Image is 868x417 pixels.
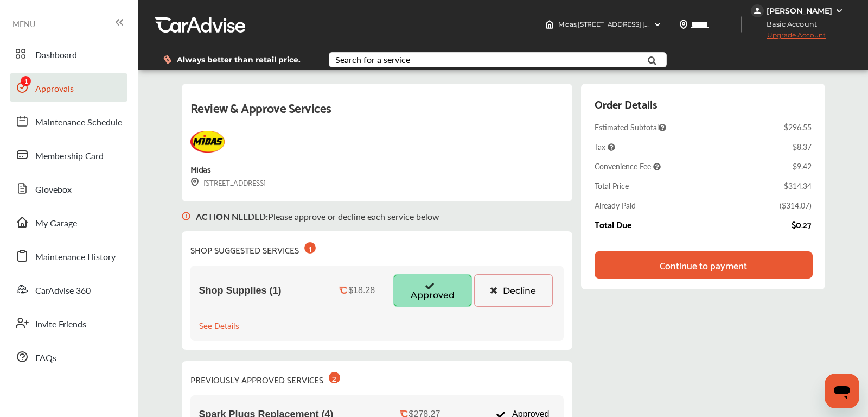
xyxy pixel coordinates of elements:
span: CarAdvise 360 [35,284,91,298]
button: Approved [393,274,472,307]
span: Glovebox [35,183,72,197]
a: Maintenance History [10,242,127,270]
a: Maintenance Schedule [10,107,127,135]
a: Dashboard [10,40,127,68]
div: Search for a service [335,55,410,64]
span: Convenience Fee [595,161,661,172]
span: Upgrade Account [751,31,826,45]
span: Approvals [35,82,74,96]
div: $8.37 [793,141,812,152]
div: Total Due [595,219,631,229]
div: See Details [199,318,239,332]
span: Membership Card [35,149,104,163]
div: 1 [304,242,316,254]
div: $0.27 [792,219,812,229]
a: Invite Friends [10,309,127,337]
span: Maintenance History [35,250,116,264]
p: Please approve or decline each service below [196,210,439,223]
b: ACTION NEEDED : [196,210,268,223]
a: FAQs [10,343,127,371]
a: Membership Card [10,141,127,169]
img: header-divider.bc55588e.svg [741,16,742,33]
div: PREVIOUSLY APPROVED SERVICES [190,370,340,387]
img: dollor_label_vector.a70140d1.svg [163,55,171,64]
div: Midas [190,161,211,176]
img: svg+xml;base64,PHN2ZyB3aWR0aD0iMTYiIGhlaWdodD0iMTciIHZpZXdCb3g9IjAgMCAxNiAxNyIgZmlsbD0ibm9uZSIgeG... [190,178,199,187]
img: location_vector.a44bc228.svg [679,20,688,29]
span: Estimated Subtotal [595,122,666,132]
span: Maintenance Schedule [35,116,122,130]
div: Continue to payment [660,260,747,270]
span: Tax [595,141,615,152]
span: FAQs [35,351,56,365]
div: $9.42 [793,161,812,172]
div: Order Details [595,94,657,113]
a: Approvals [10,73,127,102]
span: Midas , [STREET_ADDRESS] [GEOGRAPHIC_DATA] , SC 29406 [558,20,743,28]
a: My Garage [10,208,127,236]
img: Midas+Logo_RGB.png [190,131,225,153]
a: CarAdvise 360 [10,275,127,304]
span: Invite Friends [35,318,86,332]
div: 2 [329,372,340,383]
span: Shop Supplies (1) [199,285,282,296]
img: svg+xml;base64,PHN2ZyB3aWR0aD0iMTYiIGhlaWdodD0iMTciIHZpZXdCb3g9IjAgMCAxNiAxNyIgZmlsbD0ibm9uZSIgeG... [182,201,190,231]
img: header-down-arrow.9dd2ce7d.svg [653,20,662,29]
div: Already Paid [595,200,636,211]
span: My Garage [35,217,77,231]
img: header-home-logo.8d720a4f.svg [545,20,554,29]
img: jVpblrzwTbfkPYzPPzSLxeg0AAAAASUVORK5CYII= [751,4,764,17]
div: $314.34 [784,180,812,191]
span: Always better than retail price. [177,56,301,64]
div: $18.28 [348,286,375,295]
img: WGsFRI8htEPBVLJbROoPRyZpYNWhNONpIPPETTm6eUC0GeLEiAAAAAElFTkSuQmCC [835,7,844,15]
span: Dashboard [35,48,77,62]
div: Review & Approve Services [190,97,564,131]
div: [STREET_ADDRESS] [190,176,266,188]
div: SHOP SUGGESTED SERVICES [190,240,316,257]
div: [PERSON_NAME] [767,6,832,16]
div: ( $314.07 ) [780,200,812,211]
button: Decline [474,274,553,307]
span: Basic Account [752,18,825,30]
a: Glovebox [10,174,127,203]
span: MENU [12,20,35,28]
div: Total Price [595,180,629,191]
div: $296.55 [784,122,812,132]
iframe: Button to launch messaging window [825,374,859,408]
